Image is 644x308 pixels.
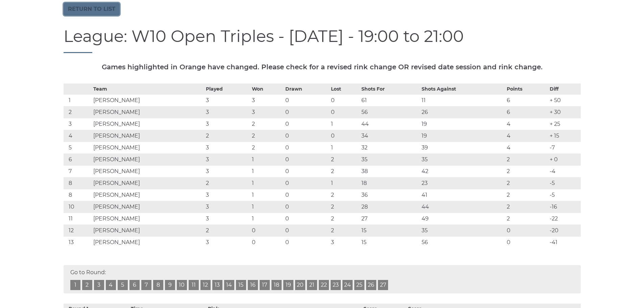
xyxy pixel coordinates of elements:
td: 56 [420,236,505,248]
td: 2 [505,201,548,213]
td: 0 [329,94,360,106]
a: 6 [129,280,140,290]
td: 12 [64,224,92,236]
td: 0 [284,94,329,106]
td: [PERSON_NAME] [92,130,204,142]
td: 1 [329,177,360,189]
td: 4 [505,118,548,130]
td: 1 [250,153,284,165]
td: 41 [420,189,505,201]
td: [PERSON_NAME] [92,177,204,189]
td: 2 [204,224,250,236]
td: -22 [548,213,581,224]
td: 0 [284,177,329,189]
td: 0 [284,153,329,165]
td: 0 [284,201,329,213]
td: 0 [505,236,548,248]
a: 22 [319,280,329,290]
td: 44 [420,201,505,213]
td: -4 [548,165,581,177]
td: 7 [64,165,92,177]
a: 13 [212,280,222,290]
td: -5 [548,177,581,189]
th: Shots For [360,84,420,94]
td: 4 [505,142,548,153]
td: 3 [250,94,284,106]
td: 3 [204,201,250,213]
td: 0 [284,142,329,153]
td: 0 [505,224,548,236]
th: Team [92,84,204,94]
td: 56 [360,106,420,118]
h1: League: W10 Open Triples - [DATE] - 19:00 to 21:00 [64,27,581,53]
td: 36 [360,189,420,201]
td: 10 [64,201,92,213]
td: 1 [250,201,284,213]
td: 2 [204,130,250,142]
td: 2 [329,165,360,177]
td: 2 [505,153,548,165]
td: 0 [329,106,360,118]
td: 11 [420,94,505,106]
a: 1 [70,280,80,290]
td: + 50 [548,94,581,106]
td: + 30 [548,106,581,118]
td: 11 [64,213,92,224]
td: 6 [505,94,548,106]
td: 3 [204,142,250,153]
th: Lost [329,84,360,94]
a: 24 [342,280,353,290]
a: 12 [200,280,211,290]
td: 2 [329,201,360,213]
td: 3 [204,153,250,165]
td: 2 [329,189,360,201]
td: 0 [284,224,329,236]
td: 1 [329,142,360,153]
a: 4 [106,280,116,290]
td: 3 [64,118,92,130]
a: 20 [295,280,305,290]
td: 2 [505,177,548,189]
td: 38 [360,165,420,177]
td: 26 [420,106,505,118]
td: 35 [360,153,420,165]
a: 17 [260,280,270,290]
td: 0 [284,236,329,248]
td: 2 [250,130,284,142]
a: 23 [331,280,341,290]
a: 15 [236,280,246,290]
td: 3 [250,106,284,118]
td: -5 [548,189,581,201]
td: [PERSON_NAME] [92,213,204,224]
td: 2 [329,213,360,224]
td: 61 [360,94,420,106]
td: 0 [284,118,329,130]
a: 7 [141,280,151,290]
td: 2 [250,142,284,153]
td: 0 [250,224,284,236]
td: [PERSON_NAME] [92,165,204,177]
td: 1 [250,189,284,201]
td: 3 [204,213,250,224]
td: [PERSON_NAME] [92,224,204,236]
a: 18 [271,280,282,290]
td: 0 [329,130,360,142]
td: 44 [360,118,420,130]
td: [PERSON_NAME] [92,118,204,130]
td: 34 [360,130,420,142]
td: 3 [204,165,250,177]
h5: Games highlighted in Orange have changed. Please check for a revised rink change OR revised date ... [64,63,581,71]
td: 2 [329,224,360,236]
td: 3 [204,94,250,106]
td: 35 [420,224,505,236]
td: 28 [360,201,420,213]
td: 1 [250,213,284,224]
td: 1 [250,165,284,177]
td: 8 [64,189,92,201]
td: 2 [505,165,548,177]
th: Diff [548,84,581,94]
td: 23 [420,177,505,189]
td: [PERSON_NAME] [92,94,204,106]
td: 2 [250,118,284,130]
a: 14 [224,280,234,290]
